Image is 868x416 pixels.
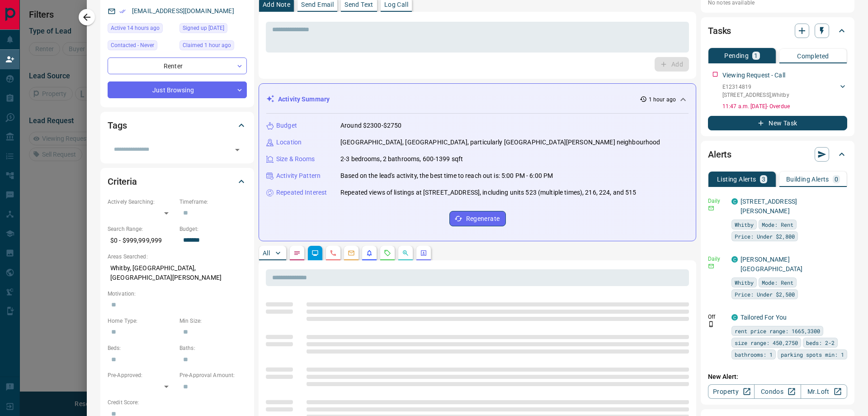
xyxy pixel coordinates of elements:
a: Property [708,384,755,399]
p: 1 [754,53,758,59]
p: Activity Summary [278,95,330,104]
p: 0 [835,176,838,182]
div: Tue May 02 2017 [179,23,247,36]
div: condos.ca [731,198,738,205]
span: Mode: Rent [762,278,793,287]
p: Viewing Request - Call [722,71,785,80]
p: Pre-Approval Amount: [179,371,247,379]
p: Areas Searched: [108,253,247,261]
p: Send Email [301,1,334,8]
a: [EMAIL_ADDRESS][DOMAIN_NAME] [132,7,234,14]
p: Home Type: [108,317,175,325]
button: Open [231,143,244,156]
p: Around $2300-$2750 [340,121,401,130]
div: condos.ca [731,256,738,263]
svg: Agent Actions [420,249,427,257]
a: [PERSON_NAME][GEOGRAPHIC_DATA] [741,256,802,273]
p: Size & Rooms [276,154,315,164]
a: [STREET_ADDRESS][PERSON_NAME] [741,198,797,215]
div: Activity Summary1 hour ago [266,91,689,108]
p: Completed [797,53,829,59]
h2: Alerts [708,147,731,162]
p: New Alert: [708,372,847,382]
div: Mon Sep 15 2025 [179,40,247,53]
span: Whitby [735,278,754,287]
svg: Email [708,263,714,269]
svg: Email [708,205,714,211]
span: bathrooms: 1 [735,350,773,359]
svg: Push Notification Only [708,321,714,327]
svg: Emails [348,249,355,257]
p: E12314819 [722,83,789,91]
div: Tasks [708,20,847,42]
div: Tags [108,115,247,136]
p: $0 - $999,999,999 [108,233,175,248]
p: Repeated views of listings at [STREET_ADDRESS], including units 523 (multiple times), 216, 224, a... [340,188,637,197]
span: parking spots min: 1 [781,350,844,359]
p: Off [708,313,726,321]
span: Claimed 1 hour ago [183,41,231,50]
p: Repeated Interest [276,188,327,197]
span: Signed up [DATE] [183,24,224,33]
span: Contacted - Never [111,41,154,50]
svg: Listing Alerts [366,249,373,257]
p: Actively Searching: [108,198,175,206]
p: Whitby, [GEOGRAPHIC_DATA], [GEOGRAPHIC_DATA][PERSON_NAME] [108,261,247,285]
p: Activity Pattern [276,171,321,181]
svg: Lead Browsing Activity [311,249,319,257]
p: Daily [708,255,726,263]
p: [GEOGRAPHIC_DATA], [GEOGRAPHIC_DATA], particularly [GEOGRAPHIC_DATA][PERSON_NAME] neighbourhood [340,138,660,147]
p: Send Text [344,1,373,8]
h2: Tasks [708,24,731,38]
p: Beds: [108,344,175,352]
div: E12314819[STREET_ADDRESS],Whitby [722,81,847,101]
p: Search Range: [108,225,175,233]
div: Criteria [108,171,247,192]
svg: Opportunities [402,249,409,257]
p: Log Call [384,1,408,8]
p: Daily [708,197,726,205]
p: Pre-Approved: [108,371,175,379]
svg: Requests [384,249,391,257]
span: Active 14 hours ago [111,24,160,33]
span: Price: Under $2,800 [735,232,795,241]
span: Whitby [735,220,754,229]
button: Regenerate [449,211,506,226]
svg: Calls [330,249,337,257]
p: Timeframe: [179,198,247,206]
span: Price: Under $2,500 [735,290,795,299]
button: New Task [708,116,847,130]
p: Motivation: [108,290,247,298]
p: Credit Score: [108,398,247,406]
a: Mr.Loft [801,384,847,399]
p: [STREET_ADDRESS] , Whitby [722,91,789,99]
p: Budget [276,121,297,130]
p: Budget: [179,225,247,233]
span: beds: 2-2 [806,338,835,347]
span: Mode: Rent [762,220,793,229]
p: Location [276,138,302,147]
h2: Tags [108,118,127,133]
p: Building Alerts [786,176,829,182]
h2: Criteria [108,174,137,189]
span: rent price range: 1665,3300 [735,326,820,335]
div: Sun Sep 14 2025 [108,23,175,36]
a: Condos [754,384,801,399]
div: Just Browsing [108,81,247,98]
p: Baths: [179,344,247,352]
span: size range: 450,2750 [735,338,798,347]
p: Based on the lead's activity, the best time to reach out is: 5:00 PM - 6:00 PM [340,171,553,181]
p: Min Size: [179,317,247,325]
p: 1 hour ago [649,96,676,104]
a: Tailored For You [741,314,787,321]
p: 2-3 bedrooms, 2 bathrooms, 600-1399 sqft [340,154,463,164]
div: Renter [108,57,247,74]
p: All [263,250,270,256]
p: 11:47 a.m. [DATE] - Overdue [722,102,847,110]
p: 3 [762,176,765,182]
svg: Email Verified [119,8,126,14]
p: Listing Alerts [717,176,756,182]
div: condos.ca [731,314,738,320]
p: Pending [724,53,749,59]
p: Add Note [263,1,290,8]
